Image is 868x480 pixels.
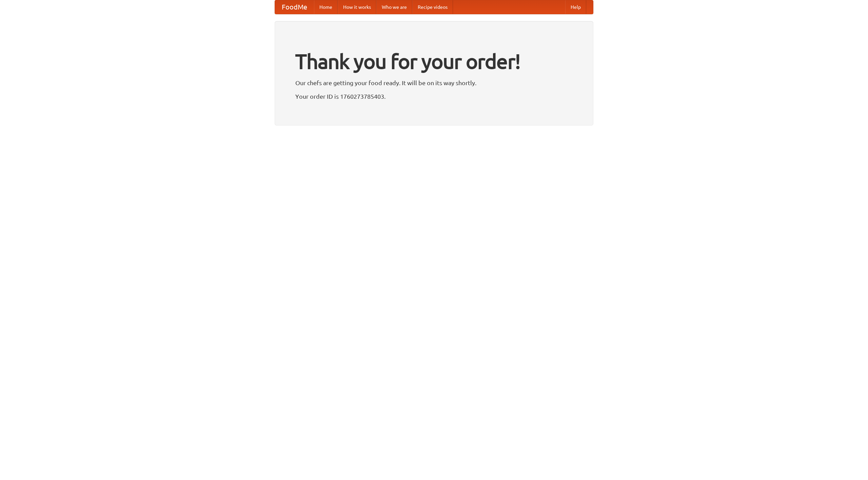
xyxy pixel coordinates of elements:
a: Who we are [376,0,412,14]
p: Your order ID is 1760273785403. [295,91,573,101]
a: Help [565,0,586,14]
a: Home [314,0,338,14]
p: Our chefs are getting your food ready. It will be on its way shortly. [295,78,573,88]
a: How it works [338,0,376,14]
a: Recipe videos [412,0,453,14]
h1: Thank you for your order! [295,45,573,78]
a: FoodMe [275,0,314,14]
